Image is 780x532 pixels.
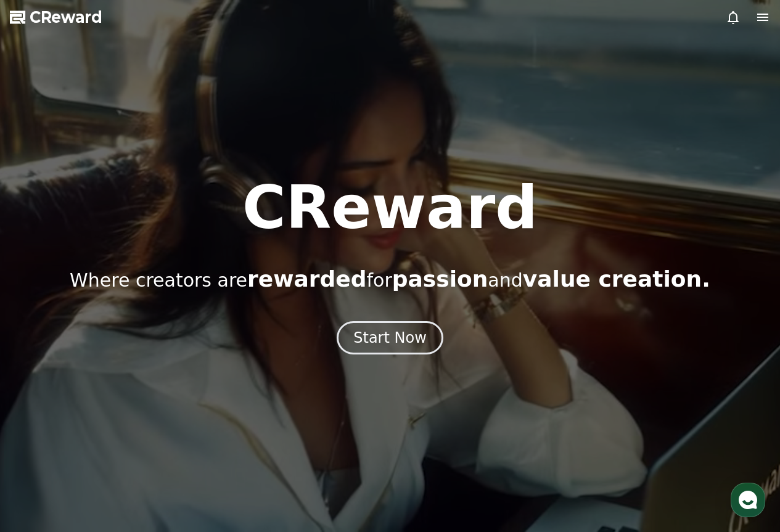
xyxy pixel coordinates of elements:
a: Home [4,391,81,422]
a: Settings [159,391,237,422]
span: passion [392,266,488,292]
a: Messages [81,391,159,422]
h1: CReward [242,178,538,237]
a: CReward [10,7,102,27]
span: CReward [30,7,102,27]
button: Start Now [337,321,443,354]
span: value creation. [523,266,710,292]
span: Home [31,409,53,419]
span: Messages [102,410,139,420]
span: Settings [183,409,213,419]
p: Where creators are for and [70,267,710,292]
span: rewarded [247,266,366,292]
div: Start Now [353,328,427,348]
a: Start Now [337,334,443,345]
